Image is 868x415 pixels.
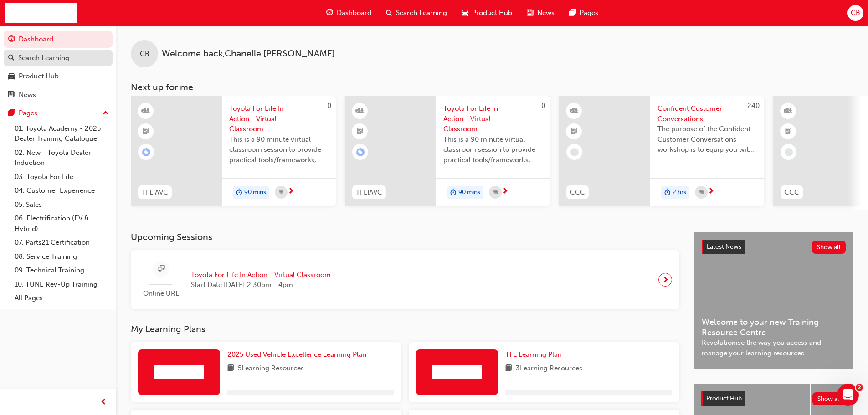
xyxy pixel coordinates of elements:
[694,232,853,369] a: Latest NewsShow allWelcome to your new Training Resource CentreRevolutionise the way you access a...
[516,363,582,374] span: 3 Learning Resources
[702,338,846,358] span: Revolutionise the way you access and manage your learning resources.
[8,54,15,62] span: search-icon
[11,277,113,292] a: 10. TUNE Rev-Up Training
[747,102,760,110] span: 240
[11,198,113,212] a: 05. Sales
[227,363,234,374] span: book-icon
[527,7,534,19] span: news-icon
[443,134,543,165] span: This is a 90 minute virtual classroom session to provide practical tools/frameworks, behaviours a...
[279,187,283,198] span: calendar-icon
[701,391,846,406] a: Product HubShow all
[699,187,704,198] span: calendar-icon
[708,188,714,196] span: next-icon
[229,134,329,165] span: This is a 90 minute virtual classroom session to provide practical tools/frameworks, behaviours a...
[569,7,576,19] span: pages-icon
[657,103,757,124] span: Confident Customer Conversations
[450,187,457,199] span: duration-icon
[19,108,37,118] div: Pages
[229,103,329,134] span: Toyota For Life In Action - Virtual Classroom
[227,349,370,360] a: 2025 Used Vehicle Excellence Learning Plan
[657,124,757,155] span: The purpose of the Confident Customer Conversations workshop is to equip you with tools to commun...
[785,126,791,138] span: booktick-icon
[505,350,562,359] span: TFL Learning Plan
[19,90,36,100] div: News
[11,211,113,236] a: 06. Electrification (EV & Hybrid)
[4,50,113,67] a: Search Learning
[191,270,331,280] span: Toyota For Life In Action - Virtual Classroom
[236,187,242,199] span: duration-icon
[337,8,371,18] span: Dashboard
[11,263,113,277] a: 09. Technical Training
[502,188,508,196] span: next-icon
[138,257,672,302] a: Online URLToyota For Life In Action - Virtual ClassroomStart Date:[DATE] 2:30pm - 4pm
[856,384,863,391] span: 2
[11,291,113,305] a: All Pages
[143,126,149,138] span: booktick-icon
[162,49,335,59] span: Welcome back , Chanelle [PERSON_NAME]
[472,8,512,18] span: Product Hub
[5,3,77,23] img: Trak
[571,105,577,117] span: learningResourceType_INSTRUCTOR_LED-icon
[8,36,15,44] span: guage-icon
[707,243,741,251] span: Latest News
[100,397,107,408] span: prev-icon
[562,4,606,22] a: pages-iconPages
[432,365,482,379] img: Trak
[244,187,266,198] span: 90 mins
[379,4,454,22] a: search-iconSearch Learning
[702,240,846,254] a: Latest NewsShow all
[443,103,543,134] span: Toyota For Life In Action - Virtual Classroom
[227,350,366,359] span: 2025 Used Vehicle Excellence Learning Plan
[142,187,168,198] span: TFLIAVC
[570,187,585,198] span: CCC
[396,8,447,18] span: Search Learning
[4,29,113,105] button: DashboardSearch LearningProduct HubNews
[519,4,562,22] a: news-iconNews
[319,4,379,22] a: guage-iconDashboard
[142,148,150,156] span: learningRecordVerb_ENROLL-icon
[327,102,331,110] span: 0
[505,349,565,360] a: TFL Learning Plan
[4,105,113,122] button: Pages
[158,263,164,275] span: sessionType_ONLINE_URL-icon
[154,365,204,379] img: Trak
[116,82,868,92] h3: Next up for me
[131,96,336,206] a: 0TFLIAVCToyota For Life In Action - Virtual ClassroomThis is a 90 minute virtual classroom sessio...
[454,4,519,22] a: car-iconProduct Hub
[4,68,113,85] a: Product Hub
[8,72,15,81] span: car-icon
[837,384,859,406] iframe: Intercom live chat
[288,188,294,196] span: next-icon
[143,105,149,117] span: learningResourceType_INSTRUCTOR_LED-icon
[11,170,113,184] a: 03. Toyota For Life
[706,395,742,402] span: Product Hub
[8,109,15,118] span: pages-icon
[11,122,113,146] a: 01. Toyota Academy - 2025 Dealer Training Catalogue
[326,7,333,19] span: guage-icon
[505,363,512,374] span: book-icon
[11,184,113,198] a: 04. Customer Experience
[570,148,579,156] span: learningRecordVerb_NONE-icon
[345,96,550,206] a: 0TFLIAVCToyota For Life In Action - Virtual ClassroomThis is a 90 minute virtual classroom sessio...
[386,7,392,19] span: search-icon
[812,392,847,405] button: Show all
[541,102,545,110] span: 0
[11,236,113,250] a: 07. Parts21 Certification
[673,187,686,198] span: 2 hrs
[462,7,468,19] span: car-icon
[580,8,598,18] span: Pages
[357,126,363,138] span: booktick-icon
[537,8,555,18] span: News
[785,148,793,156] span: learningRecordVerb_NONE-icon
[11,146,113,170] a: 02. New - Toyota Dealer Induction
[138,288,184,299] span: Online URL
[18,53,69,63] div: Search Learning
[812,241,846,254] button: Show all
[702,317,846,338] span: Welcome to your new Training Resource Centre
[357,105,363,117] span: learningResourceType_INSTRUCTOR_LED-icon
[4,31,113,48] a: Dashboard
[559,96,764,206] a: 240CCCConfident Customer ConversationsThe purpose of the Confident Customer Conversations worksho...
[664,187,671,199] span: duration-icon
